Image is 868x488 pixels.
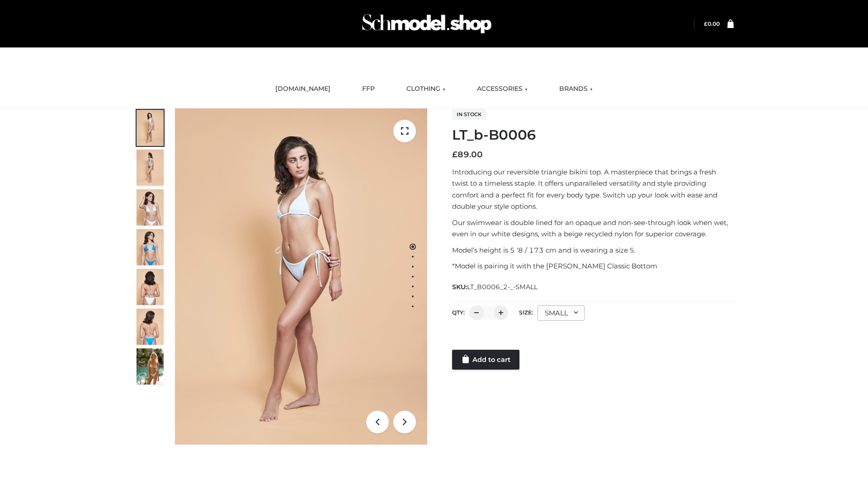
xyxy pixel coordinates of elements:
[467,283,538,291] span: LT_B0006_2-_-SMALL
[452,282,538,292] span: SKU:
[137,229,164,265] img: ArielClassicBikiniTop_CloudNine_AzureSky_OW114ECO_4-scaled.jpg
[400,79,452,99] a: CLOTHING
[452,109,486,120] span: In stock
[452,166,734,212] p: Introducing our reversible triangle bikini top. A masterpiece that brings a fresh twist to a time...
[452,150,483,160] bdi: 89.00
[704,20,708,27] span: £
[359,6,495,42] img: Schmodel Admin 964
[519,309,533,316] label: Size:
[452,350,519,370] a: Add to cart
[704,20,720,27] bdi: 0.00
[452,217,734,240] p: Our swimwear is double lined for an opaque and non-see-through look when wet, even in our white d...
[137,348,164,385] img: Arieltop_CloudNine_AzureSky2.jpg
[269,79,337,99] a: [DOMAIN_NAME]
[704,20,720,27] a: £0.00
[175,108,427,445] img: ArielClassicBikiniTop_CloudNine_AzureSky_OW114ECO_1
[137,189,164,225] img: ArielClassicBikiniTop_CloudNine_AzureSky_OW114ECO_3-scaled.jpg
[538,305,585,321] div: SMALL
[452,309,465,316] label: QTY:
[452,127,734,143] h1: LT_b-B0006
[552,79,599,99] a: BRANDS
[137,110,164,146] img: ArielClassicBikiniTop_CloudNine_AzureSky_OW114ECO_1-scaled.jpg
[137,309,164,345] img: ArielClassicBikiniTop_CloudNine_AzureSky_OW114ECO_8-scaled.jpg
[452,260,734,272] p: *Model is pairing it with the [PERSON_NAME] Classic Bottom
[137,269,164,305] img: ArielClassicBikiniTop_CloudNine_AzureSky_OW114ECO_7-scaled.jpg
[355,79,382,99] a: FFP
[470,79,534,99] a: ACCESSORIES
[452,244,734,256] p: Model’s height is 5 ‘8 / 173 cm and is wearing a size S.
[137,150,164,186] img: ArielClassicBikiniTop_CloudNine_AzureSky_OW114ECO_2-scaled.jpg
[452,150,458,160] span: £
